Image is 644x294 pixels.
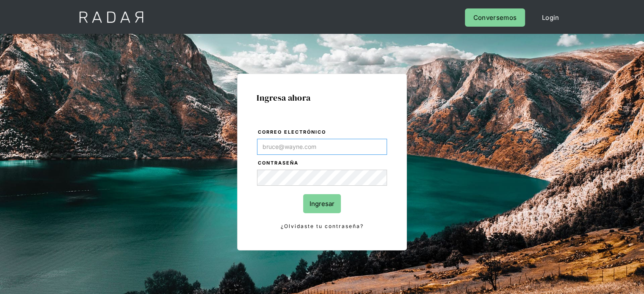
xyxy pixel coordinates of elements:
input: bruce@wayne.com [257,139,387,155]
label: Contraseña [258,159,387,168]
a: ¿Olvidaste tu contraseña? [257,222,387,231]
input: Ingresar [303,194,341,213]
h1: Ingresa ahora [257,93,387,102]
form: Login Form [257,128,387,231]
a: Conversemos [465,8,525,27]
a: Login [533,8,568,27]
label: Correo electrónico [258,128,387,137]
